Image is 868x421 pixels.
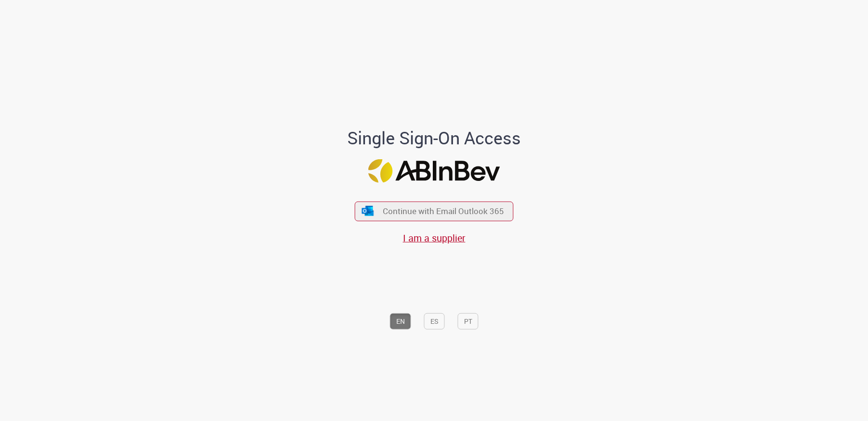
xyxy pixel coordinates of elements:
[424,313,445,330] button: ES
[301,128,567,148] h1: Single Sign-On Access
[355,201,514,221] button: ícone Azure/Microsoft 360 Continue with Email Outlook 365
[383,205,504,217] span: Continue with Email Outlook 365
[390,313,411,330] button: EN
[361,206,374,216] img: ícone Azure/Microsoft 360
[403,231,465,244] a: I am a supplier
[368,159,500,183] img: Logo ABInBev
[458,313,478,330] button: PT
